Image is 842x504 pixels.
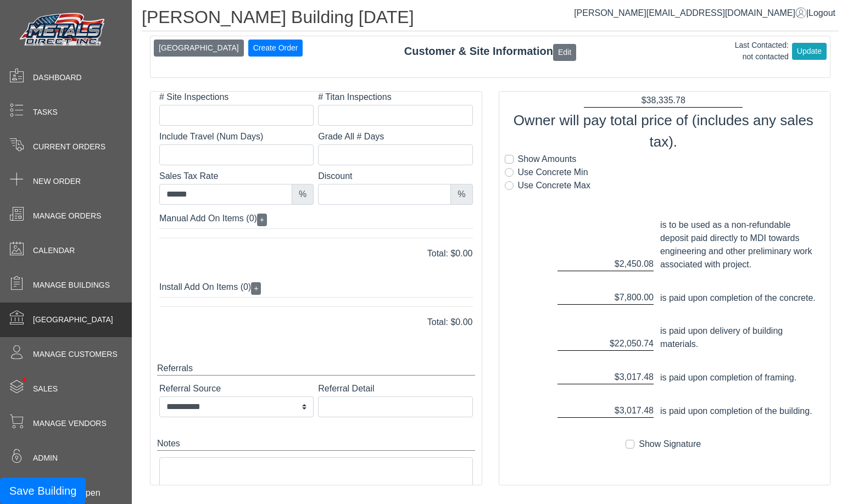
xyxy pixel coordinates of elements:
span: Logout [808,8,835,18]
span: Tasks [33,107,58,118]
label: Grade All # Days [318,130,472,143]
div: Manual Add On Items (0) [159,209,473,229]
label: Show Signature [639,438,701,451]
span: Sales [33,383,58,395]
label: Show Amounts [518,153,577,166]
button: + [257,214,267,226]
div: is paid upon delivery of building materials. [660,324,816,351]
span: Admin [33,452,58,464]
span: Manage Customers [33,349,118,360]
span: $38,335.78 [642,96,685,105]
span: • [10,362,38,397]
span: $2,450.08 [615,259,654,268]
div: Total: $0.00 [151,316,481,329]
span: $3,017.48 [615,372,654,382]
h1: [PERSON_NAME] Building [DATE] [142,7,839,31]
span: New Order [33,176,81,187]
label: Use Concrete Max [518,179,591,192]
div: Owner will pay total price of (includes any sales tax). [505,110,823,153]
label: # Titan Inspections [318,91,472,104]
label: Use Concrete Min [518,166,588,179]
span: [GEOGRAPHIC_DATA] [33,314,113,326]
button: + [251,282,261,295]
div: is paid upon completion of the concrete. [660,292,816,305]
label: Sales Tax Rate [159,170,314,183]
label: Referral Source [159,382,314,395]
button: [GEOGRAPHIC_DATA] [154,40,244,57]
span: $22,050.74 [610,339,654,348]
label: Discount [318,170,472,183]
div: is to be used as a non-refundable deposit paid directly to MDI towards engineering and other prel... [660,219,816,271]
div: Last Contacted: not contacted [735,40,789,63]
span: $7,800.00 [615,293,654,302]
button: Edit [553,44,576,61]
div: Referrals [157,362,475,376]
button: Create Order [248,40,303,57]
a: [PERSON_NAME][EMAIL_ADDRESS][DOMAIN_NAME] [574,8,806,18]
div: % [450,184,472,205]
span: Calendar [33,245,75,256]
div: % [292,184,314,205]
label: Include Travel (Num Days) [159,130,314,143]
span: Manage Buildings [33,279,110,291]
div: Notes [157,437,475,451]
span: Manage Orders [33,210,101,222]
span: Dashboard [33,72,82,83]
span: Current Orders [33,141,105,153]
div: Customer & Site Information [150,43,830,60]
span: Manage Vendors [33,418,107,429]
div: is paid upon completion of the building. [660,405,816,418]
div: Total: $0.00 [151,247,481,260]
div: Install Add On Items (0) [159,278,473,298]
label: Referral Detail [318,382,472,395]
div: is paid upon completion of framing. [660,371,816,384]
div: | [574,7,835,20]
img: Metals Direct Inc Logo [16,10,110,51]
button: Update [792,43,827,60]
span: $3,017.48 [615,406,654,415]
label: # Site Inspections [159,91,314,104]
